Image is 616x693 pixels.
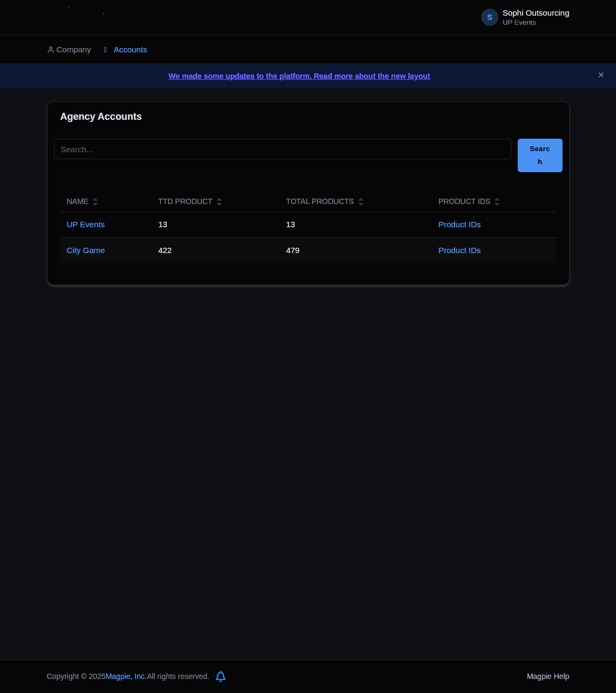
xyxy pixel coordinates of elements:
[104,35,147,65] a: Accounts
[280,212,432,238] td: 13
[438,196,490,207] div: Product IDs
[60,112,142,123] h4: Agency Accounts
[475,9,569,26] a: S Sophi Outsourcing UP Events
[47,35,91,65] a: Company
[42,5,125,29] img: logo-ab69f6fb50320c5b225c76a69d11143b.png
[152,212,280,238] td: 13
[158,196,212,207] div: TTD Product
[503,8,569,17] span: Sophi Outsourcing
[54,139,511,159] input: Search...
[40,671,216,682] div: Copyright © 2025 All rights reserved.
[67,196,89,207] div: Name
[481,9,498,26] span: S
[438,246,480,255] a: Product IDs
[503,19,569,26] small: UP Events
[597,70,605,82] button: Close announcement
[106,672,147,681] span: Magpie, Inc.
[518,139,563,172] button: Search
[286,196,354,207] div: Total Products
[280,237,432,263] td: 479
[67,220,105,229] a: UP Events
[152,237,280,263] td: 422
[438,220,480,229] a: Product IDs
[527,672,570,681] a: Magpie Help
[6,71,610,82] a: We made some updates to the platform. Read more about the new layout
[67,246,105,255] a: City Game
